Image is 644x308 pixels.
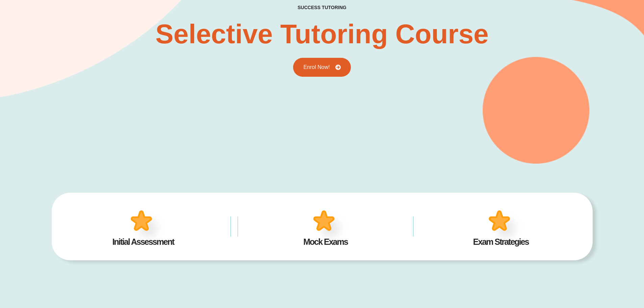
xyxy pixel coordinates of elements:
[293,58,351,77] a: Enrol Now!
[191,1,201,10] button: Add or edit images
[248,238,403,246] h4: Mock Exams
[71,1,81,10] span: of ⁨0⁩
[303,65,330,70] span: Enrol Now!
[531,232,644,308] iframe: Chat Widget
[66,238,221,246] h4: Initial Assessment
[172,1,182,10] button: Text
[297,5,346,10] h4: success tutoring
[424,238,578,246] h4: Exam Strategies
[182,1,191,10] button: Draw
[156,21,488,48] h2: Selective Tutoring Course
